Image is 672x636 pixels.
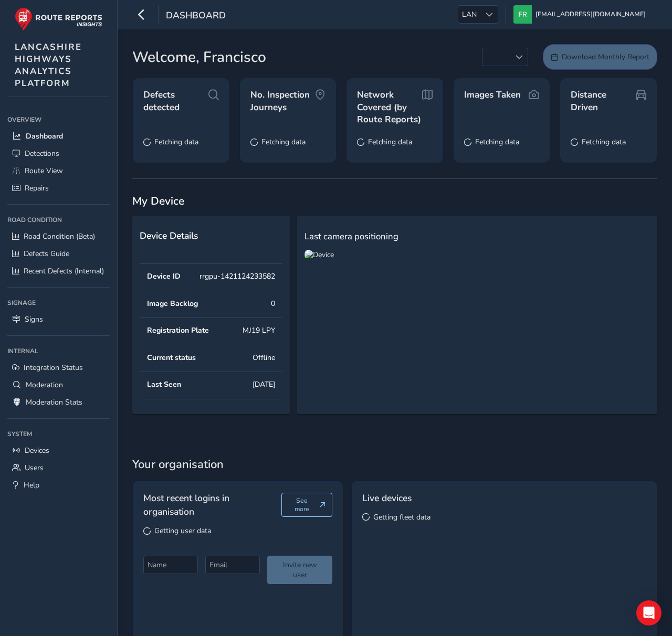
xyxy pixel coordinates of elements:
[243,325,275,335] div: MJ19 LPY
[24,249,69,259] span: Defects Guide
[7,179,110,197] a: Repairs
[281,493,332,517] button: See more
[7,459,110,476] a: Users
[636,600,661,626] div: Open Intercom Messenger
[571,89,636,113] span: Distance Driven
[7,228,110,245] a: Road Condition (Beta)
[132,194,184,208] span: My Device
[362,491,412,505] span: Live devices
[25,463,44,473] span: Users
[25,166,63,176] span: Route View
[271,299,275,309] div: 0
[7,162,110,179] a: Route View
[475,137,519,147] span: Fetching data
[535,5,646,24] span: [EMAIL_ADDRESS][DOMAIN_NAME]
[250,89,316,113] span: No. Inspection Journeys
[7,394,110,411] a: Moderation Stats
[464,89,521,101] span: Images Taken
[24,480,39,490] span: Help
[166,9,226,24] span: Dashboard
[513,5,532,24] img: diamond-layout
[26,380,63,390] span: Moderation
[7,212,110,228] div: Road Condition
[7,145,110,162] a: Detections
[582,137,626,147] span: Fetching data
[26,131,63,141] span: Dashboard
[154,137,198,147] span: Fetching data
[24,363,83,373] span: Integration Status
[7,311,110,328] a: Signs
[357,89,422,126] span: Network Covered (by Route Reports)
[199,271,275,281] div: rrgpu-1421124233582
[253,379,275,389] div: [DATE]
[140,230,282,241] h2: Device Details
[25,183,49,193] span: Repairs
[7,128,110,145] a: Dashboard
[458,6,480,23] span: LAN
[7,359,110,376] a: Integration Status
[147,325,209,335] div: Registration Plate
[205,556,260,574] input: Email
[7,442,110,459] a: Devices
[15,7,102,31] img: rr logo
[154,526,211,536] span: Getting user data
[373,512,430,522] span: Getting fleet data
[132,457,657,472] span: Your organisation
[25,446,49,455] span: Devices
[288,496,316,513] span: See more
[147,379,181,389] div: Last Seen
[7,262,110,280] a: Recent Defects (Internal)
[143,556,198,574] input: Name
[7,112,110,128] div: Overview
[147,353,196,363] div: Current status
[7,343,110,359] div: Internal
[25,314,43,324] span: Signs
[7,376,110,394] a: Moderation
[147,271,181,281] div: Device ID
[24,266,104,276] span: Recent Defects (Internal)
[26,397,82,407] span: Moderation Stats
[15,41,82,89] span: LANCASHIRE HIGHWAYS ANALYTICS PLATFORM
[147,299,198,309] div: Image Backlog
[143,491,281,519] span: Most recent logins in organisation
[368,137,412,147] span: Fetching data
[24,231,95,241] span: Road Condition (Beta)
[304,230,398,242] span: Last camera positioning
[7,426,110,442] div: System
[25,149,59,158] span: Detections
[143,89,208,113] span: Defects detected
[7,295,110,311] div: Signage
[253,353,275,363] div: Offline
[132,46,266,68] span: Welcome, Francisco
[261,137,306,147] span: Fetching data
[7,476,110,494] a: Help
[513,5,649,24] button: [EMAIL_ADDRESS][DOMAIN_NAME]
[7,245,110,262] a: Defects Guide
[304,250,334,260] img: Device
